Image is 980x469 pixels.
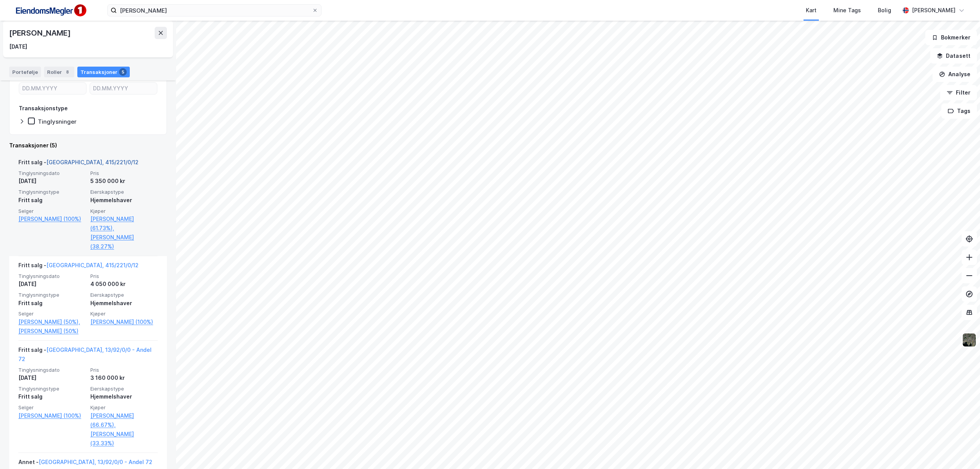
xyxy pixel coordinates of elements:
[117,5,312,16] input: Søk på adresse, matrikkel, gårdeiere, leietakere eller personer
[925,30,977,45] button: Bokmerker
[90,273,158,279] span: Pris
[39,459,152,465] a: [GEOGRAPHIC_DATA], 13/92/0/0 - Andel 72
[18,170,86,176] span: Tinglysningsdato
[9,67,41,77] div: Portefølje
[940,85,977,100] button: Filter
[90,404,158,411] span: Kjøper
[18,404,86,411] span: Selger
[46,159,139,165] a: [GEOGRAPHIC_DATA], 415/221/0/12
[90,367,158,373] span: Pris
[90,292,158,298] span: Eierskapstype
[18,392,86,401] div: Fritt salg
[878,6,891,15] div: Bolig
[90,170,158,176] span: Pris
[90,208,158,214] span: Kjøper
[77,67,130,77] div: Transaksjoner
[941,103,977,119] button: Tags
[18,279,86,289] div: [DATE]
[90,233,158,251] a: [PERSON_NAME] (38.27%)
[90,196,158,205] div: Hjemmelshaver
[19,104,68,113] div: Transaksjonstype
[12,2,89,19] img: F4PB6Px+NJ5v8B7XTbfpPpyloAAAAASUVORK5CYII=
[18,317,86,327] a: [PERSON_NAME] (50%),
[90,411,158,430] a: [PERSON_NAME] (66.67%),
[18,292,86,298] span: Tinglysningstype
[942,432,980,469] div: Kontrollprogram for chat
[44,67,74,77] div: Roller
[18,367,86,373] span: Tinglysningsdato
[833,6,861,15] div: Mine Tags
[18,345,158,367] div: Fritt salg -
[9,27,72,39] div: [PERSON_NAME]
[90,299,158,308] div: Hjemmelshaver
[18,208,86,214] span: Selger
[18,214,86,224] a: [PERSON_NAME] (100%)
[90,430,158,448] a: [PERSON_NAME] (33.33%)
[90,176,158,186] div: 5 350 000 kr
[90,386,158,392] span: Eierskapstype
[933,67,977,82] button: Analyse
[90,310,158,317] span: Kjøper
[806,6,817,15] div: Kart
[38,118,77,125] div: Tinglysninger
[90,279,158,289] div: 4 050 000 kr
[18,261,139,273] div: Fritt salg -
[18,327,86,336] a: [PERSON_NAME] (50%)
[912,6,955,15] div: [PERSON_NAME]
[9,141,167,150] div: Transaksjoner (5)
[18,386,86,392] span: Tinglysningstype
[9,42,27,51] div: [DATE]
[18,310,86,317] span: Selger
[90,317,158,327] a: [PERSON_NAME] (100%)
[18,196,86,205] div: Fritt salg
[46,262,139,268] a: [GEOGRAPHIC_DATA], 415/221/0/12
[19,83,86,94] input: DD.MM.YYYY
[18,273,86,279] span: Tinglysningsdato
[18,299,86,308] div: Fritt salg
[18,346,152,362] a: [GEOGRAPHIC_DATA], 13/92/0/0 - Andel 72
[90,373,158,382] div: 3 160 000 kr
[90,189,158,195] span: Eierskapstype
[90,214,158,233] a: [PERSON_NAME] (61.73%),
[64,68,71,76] div: 8
[18,158,139,170] div: Fritt salg -
[942,432,980,469] iframe: Chat Widget
[90,83,157,94] input: DD.MM.YYYY
[18,373,86,382] div: [DATE]
[962,333,977,347] img: 9k=
[18,176,86,186] div: [DATE]
[930,48,977,64] button: Datasett
[18,189,86,195] span: Tinglysningstype
[90,392,158,401] div: Hjemmelshaver
[119,68,127,76] div: 5
[18,411,86,420] a: [PERSON_NAME] (100%)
